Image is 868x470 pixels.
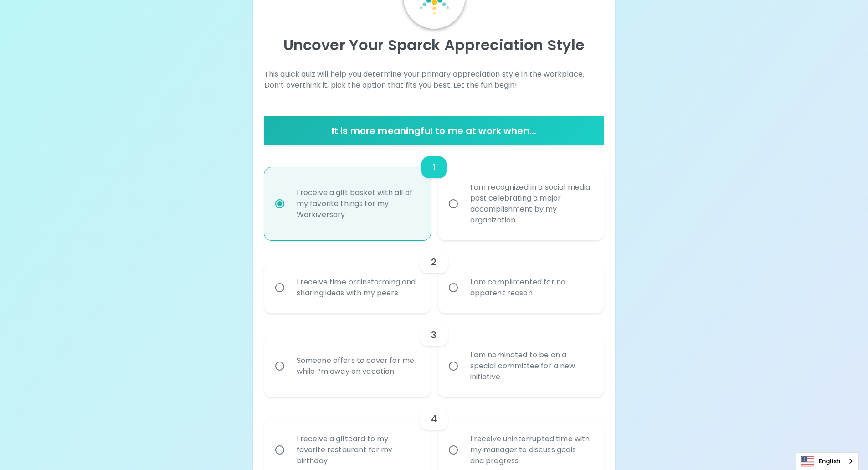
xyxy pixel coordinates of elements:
div: Someone offers to cover for me while I’m away on vacation [289,344,426,388]
aside: Language selected: English [796,452,859,470]
div: I am nominated to be on a special committee for a new initiative [463,339,599,393]
p: This quick quiz will help you determine your primary appreciation style in the workplace. Don’t o... [264,69,604,91]
div: choice-group-check [264,240,604,313]
p: Uncover Your Sparck Appreciation Style [264,36,604,54]
h6: It is more meaningful to me at work when... [268,124,601,138]
div: I receive a gift basket with all of my favorite things for my Workiversary [289,176,426,231]
div: I am complimented for no apparent reason [463,266,599,310]
h6: 4 [431,412,437,426]
div: I receive time brainstorming and sharing ideas with my peers [289,266,426,310]
h6: 2 [431,255,437,269]
div: choice-group-check [264,313,604,397]
a: English [796,453,858,470]
div: I am recognized in a social media post celebrating a major accomplishment by my organization [463,171,599,237]
h6: 1 [432,160,436,175]
div: Language [796,452,859,470]
div: choice-group-check [264,145,604,240]
h6: 3 [431,328,437,342]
